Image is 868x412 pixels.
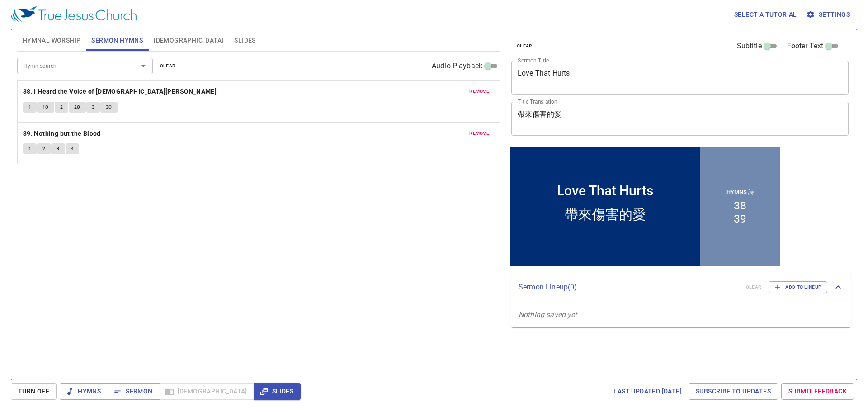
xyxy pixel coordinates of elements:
span: clear [517,42,533,50]
span: 2C [74,103,80,111]
button: Add to Lineup [769,281,827,293]
span: Slides [261,386,293,397]
b: 38. I Heard the Voice of [DEMOGRAPHIC_DATA][PERSON_NAME] [23,86,217,97]
span: Last updated [DATE] [613,386,682,397]
p: Sermon Lineup ( 0 ) [519,282,739,293]
button: clear [155,61,181,71]
button: Settings [804,6,854,23]
span: [DEMOGRAPHIC_DATA] [154,35,223,46]
textarea: Love That Hurts [518,69,842,86]
button: 3 [51,143,65,154]
button: Select a tutorial [731,6,801,23]
button: 3C [100,102,118,113]
span: 4 [71,145,74,153]
a: Last updated [DATE] [610,383,685,400]
span: Hymns [67,386,101,397]
span: Subscribe to Updates [696,386,771,397]
span: Subtitle [737,41,762,52]
button: 2C [69,102,86,113]
button: 4 [66,143,79,154]
span: Footer Text [787,41,824,52]
a: Subscribe to Updates [689,383,778,400]
span: Turn Off [18,386,49,397]
span: 2 [42,145,45,153]
button: 1C [37,102,54,113]
span: remove [469,87,489,95]
button: clear [511,41,538,52]
span: Add to Lineup [774,283,821,291]
span: Select a tutorial [734,9,797,20]
a: Submit Feedback [781,383,854,400]
button: 38. I Heard the Voice of [DEMOGRAPHIC_DATA][PERSON_NAME] [23,86,218,97]
span: Hymnal Worship [23,35,81,46]
button: Open [137,60,150,72]
span: 2 [60,103,63,111]
button: 2 [55,102,68,113]
button: Sermon [108,383,160,400]
span: 1 [28,145,31,153]
b: 39. Nothing but the Blood [23,128,101,139]
button: 2 [37,143,51,154]
div: Sermon Lineup(0)clearAdd to Lineup [511,272,851,302]
button: remove [464,86,495,97]
button: remove [464,128,495,139]
span: Audio Playback [432,61,482,71]
span: Sermon Hymns [91,35,143,46]
span: Sermon [115,386,152,397]
button: Turn Off [11,383,57,400]
button: Hymns [60,383,108,400]
textarea: 帶來傷害的愛 [518,110,842,127]
span: 1 [28,103,31,111]
span: Slides [234,35,255,46]
button: 1 [23,143,37,154]
span: Submit Feedback [788,386,847,397]
img: True Jesus Church [11,6,137,23]
span: clear [160,62,176,70]
span: 1C [42,103,49,111]
button: Slides [254,383,301,400]
iframe: from-child [508,145,782,269]
span: 3C [106,103,112,111]
span: 3 [57,145,59,153]
button: 39. Nothing but the Blood [23,128,102,139]
span: remove [469,129,489,137]
span: Settings [808,9,850,20]
button: 3 [86,102,100,113]
span: 3 [92,103,94,111]
button: 1 [23,102,37,113]
i: Nothing saved yet [519,310,577,319]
